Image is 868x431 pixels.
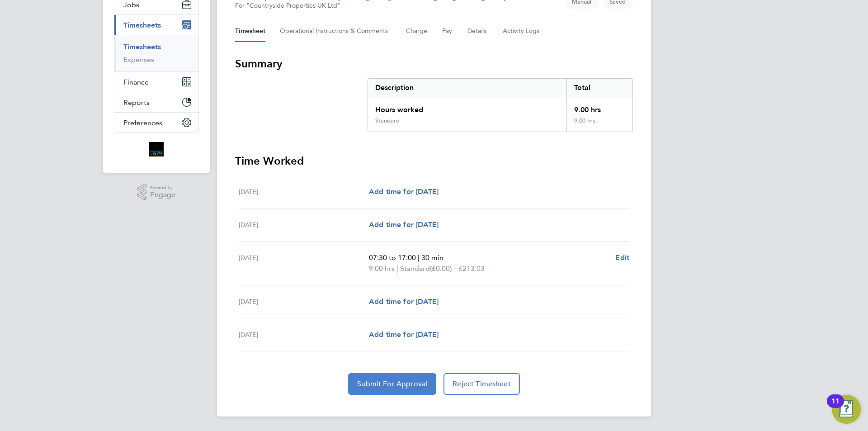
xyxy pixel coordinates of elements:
span: Engage [150,191,175,199]
a: Timesheets [123,43,161,51]
a: Add time for [DATE] [369,186,439,197]
span: 30 min [421,253,443,262]
span: Add time for [DATE] [369,187,439,196]
button: Timesheets [114,15,198,35]
button: Preferences [114,113,198,133]
div: [DATE] [239,329,369,340]
img: bromak-logo-retina.png [149,142,164,156]
span: Add time for [DATE] [369,220,439,229]
a: Powered byEngage [137,184,176,201]
span: Submit For Approval [357,379,427,388]
div: [DATE] [239,186,369,197]
button: Operational Instructions & Comments [280,20,392,42]
h3: Time Worked [235,154,633,168]
button: Reject Timesheet [443,373,520,395]
button: Submit For Approval [348,373,436,395]
h3: Summary [235,57,633,71]
span: Jobs [123,0,139,9]
div: 9.00 hrs [566,97,632,117]
div: Standard [375,117,400,124]
div: Summary [368,78,633,132]
button: Timesheet [235,20,265,42]
span: Timesheets [123,21,161,29]
span: | [418,253,420,262]
button: Finance [114,72,198,92]
div: [DATE] [239,219,369,230]
div: 9.00 hrs [566,117,632,132]
button: Open Resource Center, 11 new notifications [832,395,861,424]
span: 9.00 hrs [369,264,395,273]
span: Add time for [DATE] [369,330,439,339]
div: [DATE] [239,296,369,307]
div: [DATE] [239,252,369,274]
div: Total [566,79,632,97]
a: Go to home page [114,142,199,156]
div: For "Countryside Properties UK Ltd" [235,2,509,9]
span: £213.03 [458,264,485,273]
button: Reports [114,92,198,112]
span: 07:30 to 17:00 [369,253,416,262]
div: Timesheets [114,35,198,71]
button: Activity Logs [503,20,541,42]
section: Timesheet [235,57,633,395]
span: Standard [400,263,430,274]
a: Add time for [DATE] [369,219,439,230]
span: Preferences [123,118,162,127]
button: Charge [406,20,428,42]
span: Add time for [DATE] [369,297,439,306]
div: Hours worked [368,97,566,117]
a: Edit [615,252,629,263]
span: | [396,264,398,273]
div: Description [368,79,566,97]
span: Reject Timesheet [453,379,511,388]
div: 11 [831,401,840,413]
a: Expenses [123,55,154,64]
span: Reports [123,98,150,107]
button: Pay [442,20,453,42]
a: Add time for [DATE] [369,296,439,307]
span: Finance [123,78,149,86]
a: Add time for [DATE] [369,329,439,340]
span: Edit [615,253,629,262]
span: Powered by [150,184,175,191]
span: (£0.00) = [430,264,458,273]
button: Details [467,20,488,42]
